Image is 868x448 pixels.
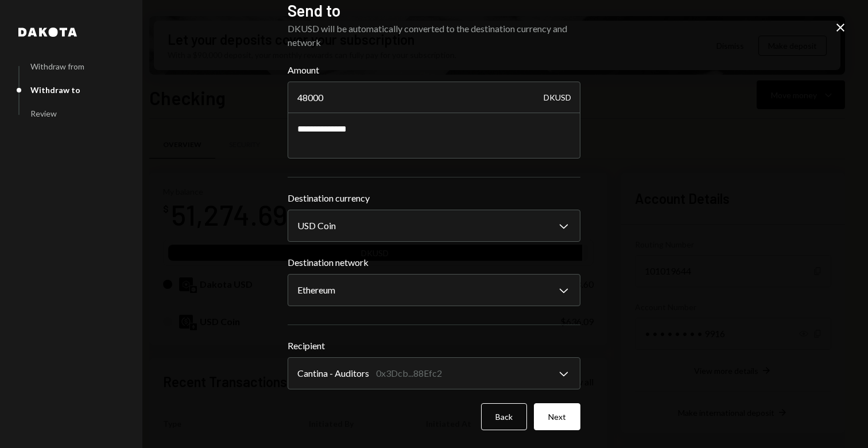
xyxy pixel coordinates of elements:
[288,210,580,242] button: Destination currency
[288,274,580,306] button: Destination network
[30,61,84,71] div: Withdraw from
[288,63,580,77] label: Amount
[288,339,580,353] label: Recipient
[288,256,580,269] label: Destination network
[544,82,571,114] div: DKUSD
[534,403,580,430] button: Next
[288,22,580,49] div: DKUSD will be automatically converted to the destination currency and network
[288,82,580,114] input: Enter amount
[288,191,580,205] label: Destination currency
[30,85,80,95] div: Withdraw to
[288,357,580,389] button: Recipient
[30,109,57,118] div: Review
[376,366,442,380] div: 0x3Dcb...88Efc2
[481,403,527,430] button: Back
